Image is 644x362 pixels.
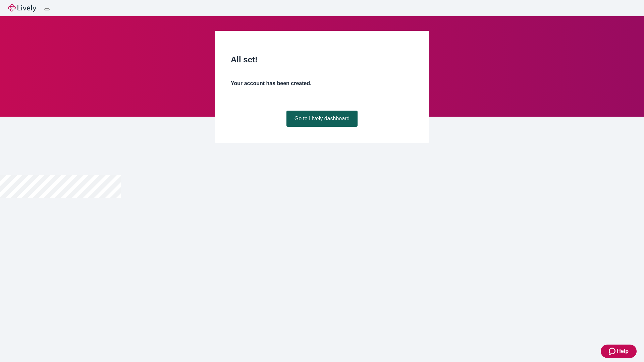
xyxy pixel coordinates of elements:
button: Zendesk support iconHelp [601,345,637,358]
span: Help [617,347,629,355]
h2: All set! [231,54,413,66]
img: Lively [8,4,36,12]
button: Log out [44,8,50,10]
svg: Zendesk support icon [609,347,617,355]
h4: Your account has been created. [231,79,413,87]
a: Go to Lively dashboard [286,111,358,127]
